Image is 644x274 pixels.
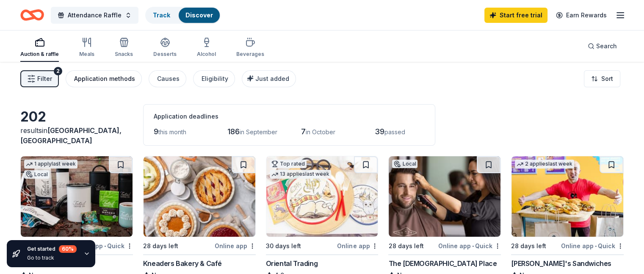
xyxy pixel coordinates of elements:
[59,245,77,253] div: 60 %
[515,160,574,169] div: 2 applies last week
[115,34,133,62] button: Snacks
[511,241,546,251] div: 28 days left
[197,51,216,58] div: Alcohol
[54,67,62,75] div: 2
[266,156,378,237] img: Image for Oriental Trading
[157,74,180,84] div: Causes
[20,34,59,62] button: Auction & raffle
[20,125,133,146] div: results
[21,156,133,237] img: Image for Foxtail Coffee Co.
[215,241,256,251] div: Online app
[301,127,306,136] span: 7
[20,51,59,58] div: Auction & raffle
[197,34,216,62] button: Alcohol
[551,8,612,23] a: Earn Rewards
[511,156,623,237] img: Image for Ike's Sandwiches
[202,74,228,84] div: Eligibility
[601,74,613,84] span: Sort
[392,160,417,168] div: Local
[193,70,235,87] button: Eligibility
[144,156,255,237] img: Image for Kneaders Bakery & Café
[438,241,501,251] div: Online app Quick
[143,241,178,251] div: 28 days left
[596,41,617,51] span: Search
[27,255,77,261] div: Go to track
[236,34,264,62] button: Beverages
[306,128,335,136] span: in October
[266,241,301,251] div: 30 days left
[74,74,135,84] div: Application methods
[270,160,307,168] div: Top rated
[37,74,52,84] span: Filter
[270,170,331,179] div: 13 applies last week
[20,126,122,145] span: in
[236,51,264,58] div: Beverages
[20,108,133,125] div: 202
[255,75,289,82] span: Just added
[158,128,186,136] span: this month
[337,241,378,251] div: Online app
[149,70,186,87] button: Causes
[266,258,318,268] div: Oriental Trading
[115,51,133,58] div: Snacks
[561,241,624,251] div: Online app Quick
[154,111,425,122] div: Application deadlines
[595,243,597,249] span: •
[153,34,177,62] button: Desserts
[79,34,94,62] button: Meals
[185,11,213,19] a: Discover
[20,126,122,145] span: [GEOGRAPHIC_DATA], [GEOGRAPHIC_DATA]
[27,245,77,253] div: Get started
[242,70,296,87] button: Just added
[384,128,405,136] span: passed
[20,5,44,25] a: Home
[145,7,221,24] button: TrackDiscover
[24,170,50,179] div: Local
[51,7,138,24] button: Attendance Raffle
[388,258,497,268] div: The [DEMOGRAPHIC_DATA] Place
[375,127,384,136] span: 39
[68,10,122,20] span: Attendance Raffle
[584,70,620,87] button: Sort
[581,38,624,55] button: Search
[24,160,77,169] div: 1 apply last week
[66,70,142,87] button: Application methods
[143,258,222,268] div: Kneaders Bakery & Café
[472,243,474,249] span: •
[79,51,94,58] div: Meals
[153,51,177,58] div: Desserts
[484,8,547,23] a: Start free trial
[20,70,59,87] button: Filter2
[153,11,170,19] a: Track
[388,241,423,251] div: 28 days left
[389,156,500,237] img: Image for The Gents Place
[511,258,611,268] div: [PERSON_NAME]'s Sandwiches
[227,127,240,136] span: 186
[154,127,158,136] span: 9
[240,128,277,136] span: in September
